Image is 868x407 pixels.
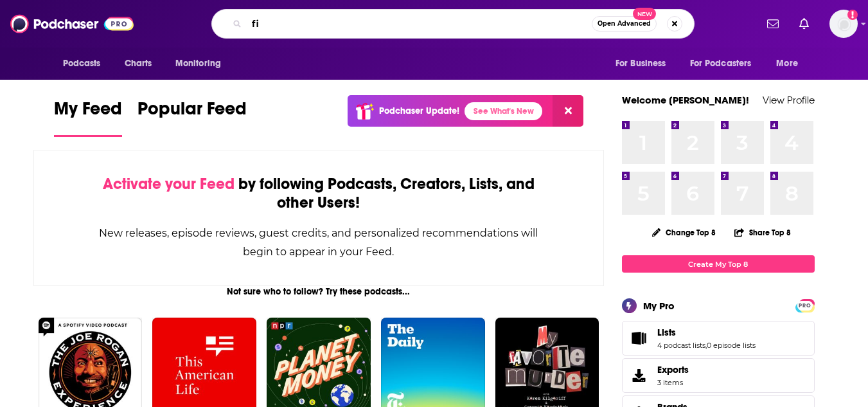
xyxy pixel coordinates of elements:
[125,55,152,73] span: Charts
[247,14,592,34] input: Search podcasts, credits, & more...
[98,175,540,212] div: by following Podcasts, Creators, Lists, and other Users!
[211,9,695,39] div: Search podcasts, credits, & more...
[137,98,247,137] a: Popular Feed
[767,51,814,76] button: open menu
[626,329,652,347] a: Lists
[797,300,813,310] a: PRO
[54,51,118,76] button: open menu
[657,364,689,375] span: Exports
[379,105,459,116] p: Podchaser Update!
[690,55,752,73] span: For Podcasters
[734,220,792,245] button: Share Top 8
[622,255,815,273] a: Create My Top 8
[465,102,542,120] a: See What's New
[776,55,798,73] span: More
[643,300,675,312] div: My Pro
[797,301,813,311] span: PRO
[633,8,656,20] span: New
[626,366,652,384] span: Exports
[103,174,235,194] span: Activate your Feed
[657,327,676,338] span: Lists
[644,224,724,240] button: Change Top 8
[592,16,657,32] button: Open AdvancedNew
[33,286,605,297] div: Not sure who to follow? Try these podcasts...
[616,55,666,73] span: For Business
[847,10,858,20] svg: Add a profile image
[829,10,858,38] img: User Profile
[98,224,540,261] div: New releases, episode reviews, guest credits, and personalized recommendations will begin to appe...
[137,98,247,127] span: Popular Feed
[116,51,160,76] a: Charts
[763,94,815,106] a: View Profile
[707,341,756,350] a: 0 episode lists
[622,321,815,356] span: Lists
[166,51,238,76] button: open menu
[54,98,122,137] a: My Feed
[598,21,651,27] span: Open Advanced
[622,358,815,393] a: Exports
[54,98,122,127] span: My Feed
[622,94,749,106] a: Welcome [PERSON_NAME]!
[794,13,814,35] a: Show notifications dropdown
[607,51,682,76] button: open menu
[657,378,689,387] span: 3 items
[63,55,101,73] span: Podcasts
[829,10,858,38] button: Show profile menu
[175,55,221,73] span: Monitoring
[10,12,134,36] img: Podchaser - Follow, Share and Rate Podcasts
[829,10,858,38] span: Logged in as MattieVG
[682,51,770,76] button: open menu
[657,341,705,350] a: 4 podcast lists
[705,341,707,350] span: ,
[762,13,784,35] a: Show notifications dropdown
[657,327,756,338] a: Lists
